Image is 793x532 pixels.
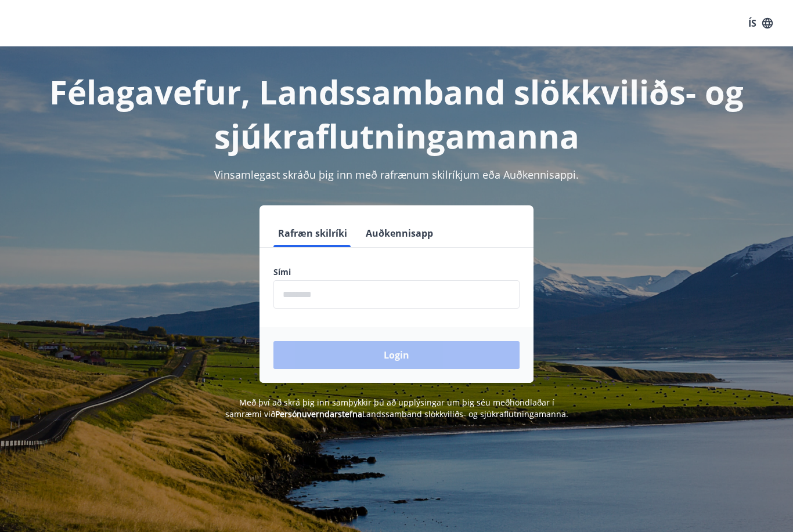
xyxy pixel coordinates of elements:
label: Sími [273,266,520,278]
button: Rafræn skilríki [273,219,352,247]
a: Persónuverndarstefna [275,408,362,419]
h1: Félagavefur, Landssamband slökkviliðs- og sjúkraflutningamanna [14,70,779,158]
span: Með því að skrá þig inn samþykkir þú að upplýsingar um þig séu meðhöndlaðar í samræmi við Landssa... [225,397,568,419]
button: Auðkennisapp [361,219,438,247]
button: ÍS [742,13,779,34]
span: Vinsamlegast skráðu þig inn með rafrænum skilríkjum eða Auðkennisappi. [214,168,579,182]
